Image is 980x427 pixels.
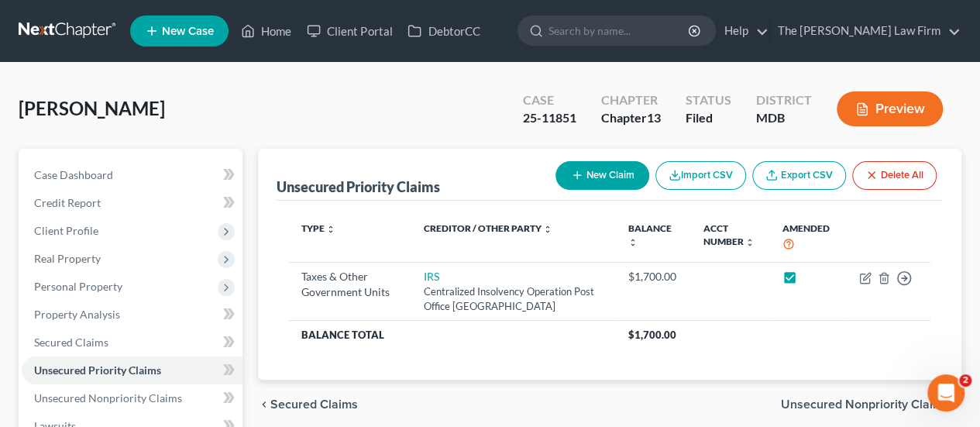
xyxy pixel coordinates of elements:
[647,110,661,125] span: 13
[326,225,335,234] i: unfold_more
[22,384,242,412] a: Unsecured Nonpriority Claims
[19,97,165,119] span: [PERSON_NAME]
[628,269,679,284] div: $1,700.00
[34,391,182,405] span: Unsecured Nonpriority Claims
[756,109,812,127] div: MDB
[601,109,661,127] div: Chapter
[299,17,400,45] a: Client Portal
[543,225,552,234] i: unfold_more
[34,196,101,209] span: Credit Report
[752,161,846,190] a: Export CSV
[233,17,299,45] a: Home
[655,161,746,190] button: Import CSV
[781,398,961,411] button: Unsecured Nonpriority Claims chevron_right
[22,301,242,329] a: Property Analysis
[555,161,649,190] button: New Claim
[34,224,98,237] span: Client Profile
[424,284,603,313] div: Centralized Insolvency Operation Post Office [GEOGRAPHIC_DATA]
[523,91,576,109] div: Case
[34,280,122,293] span: Personal Property
[34,168,113,181] span: Case Dashboard
[258,398,358,411] button: chevron_left Secured Claims
[745,238,755,247] i: unfold_more
[424,270,439,283] a: IRS
[601,91,661,109] div: Chapter
[770,213,847,262] th: Amended
[400,17,487,45] a: DebtorCC
[22,329,242,356] a: Secured Claims
[289,321,615,349] th: Balance Total
[756,91,812,109] div: District
[301,269,399,300] div: Taxes & Other Government Units
[22,189,242,217] a: Credit Report
[837,91,943,126] button: Preview
[258,398,270,411] i: chevron_left
[162,26,214,37] span: New Case
[686,109,731,127] div: Filed
[22,161,242,189] a: Case Dashboard
[852,161,937,190] button: Delete All
[770,17,961,45] a: The [PERSON_NAME] Law Firm
[34,336,108,349] span: Secured Claims
[959,374,971,387] span: 2
[277,177,440,196] div: Unsecured Priority Claims
[628,329,676,341] span: $1,700.00
[703,222,755,247] a: Acct Number unfold_more
[34,252,101,265] span: Real Property
[628,238,638,247] i: unfold_more
[927,374,965,412] iframe: Intercom live chat
[270,398,358,411] span: Secured Claims
[717,17,769,45] a: Help
[34,308,120,321] span: Property Analysis
[523,109,576,127] div: 25-11851
[628,222,672,247] a: Balance unfold_more
[548,16,690,45] input: Search by name...
[686,91,731,109] div: Status
[301,222,335,234] a: Type unfold_more
[424,222,552,234] a: Creditor / Other Party unfold_more
[781,398,949,411] span: Unsecured Nonpriority Claims
[22,356,242,384] a: Unsecured Priority Claims
[34,363,161,377] span: Unsecured Priority Claims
